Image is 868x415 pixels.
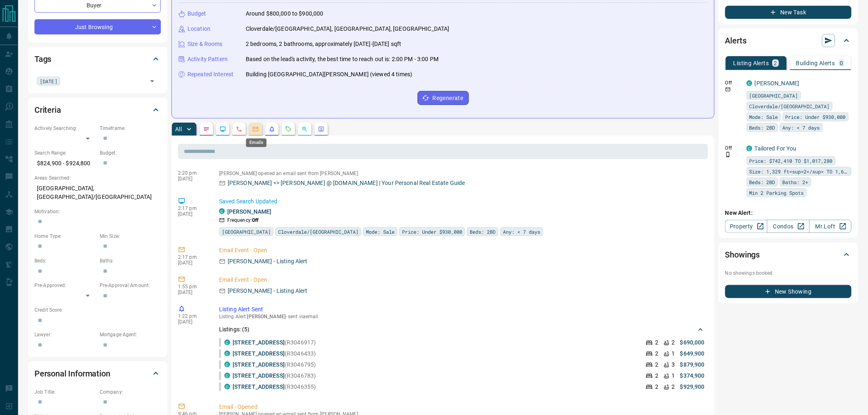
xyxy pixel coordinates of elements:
button: New Task [725,6,852,19]
div: Listings: (5) [219,322,705,337]
span: Beds: 2BD [470,228,496,236]
a: Mr.Loft [809,220,852,233]
p: 1 [672,349,675,358]
p: (R3046783) [233,372,316,380]
svg: Emails [252,126,259,132]
p: [DATE] [178,211,207,217]
span: [GEOGRAPHIC_DATA] [749,91,798,100]
strong: Off [252,217,258,223]
span: Any: < 7 days [503,228,540,236]
button: New Showing [725,285,852,298]
p: Pre-Approved: [34,282,96,289]
h2: Alerts [725,34,747,47]
p: 1:22 pm [178,313,207,319]
p: Timeframe: [100,125,161,132]
p: Off [725,79,742,87]
p: Credit Score: [34,306,161,314]
p: $374,900 [680,372,705,380]
p: (R3046917) [233,338,316,347]
p: Company: [100,388,161,396]
h2: Criteria [34,103,61,116]
p: 2 [672,383,675,391]
p: Areas Searched: [34,174,161,182]
p: Location [187,25,210,33]
span: Cloverdale/[GEOGRAPHIC_DATA] [278,228,359,236]
p: Home Type: [34,233,96,240]
p: 2:20 pm [178,170,207,176]
a: [PERSON_NAME] [755,80,799,87]
svg: Agent Actions [318,126,324,132]
div: condos.ca [224,362,230,367]
svg: Opportunities [302,126,308,132]
p: Based on the lead's activity, the best time to reach out is: 2:00 PM - 3:00 PM [246,55,439,64]
div: Just Browsing [34,19,161,34]
span: Price: Under $930,000 [402,228,462,236]
p: [PERSON_NAME] - Listing Alert [228,287,308,295]
p: 3 [672,360,675,369]
p: $824,900 - $924,800 [34,157,96,170]
p: [PERSON_NAME] <> [PERSON_NAME] @ [DOMAIN_NAME] | Your Personal Real Estate Guide [228,179,465,187]
p: Search Range: [34,149,96,157]
button: Open [146,75,158,87]
div: condos.ca [224,340,230,345]
span: Cloverdale/[GEOGRAPHIC_DATA] [749,102,830,110]
p: Actively Searching: [34,125,96,132]
p: 1 [672,372,675,380]
div: Tags [34,49,161,69]
p: Listing Alert : - sent via email [219,314,705,319]
p: Email Event - Open [219,276,705,284]
span: Beds: 2BD [749,123,775,132]
p: Frequency: [227,217,258,224]
p: 2 [656,360,659,369]
div: condos.ca [224,373,230,379]
svg: Calls [236,126,242,132]
span: Beds: 2BD [749,178,775,186]
p: 2 [656,372,659,380]
p: Listings: ( 5 ) [219,325,250,334]
span: [GEOGRAPHIC_DATA] [222,228,271,236]
p: (R3046355) [233,383,316,391]
p: Mortgage Agent: [100,331,161,338]
span: Baths: 2+ [783,178,809,186]
p: New Alert: [725,209,852,217]
p: 2:17 pm [178,205,207,211]
a: Tailored For You [755,145,797,152]
p: Min Size: [100,233,161,240]
div: condos.ca [224,351,230,356]
svg: Push Notification Only [725,152,731,157]
h2: Showings [725,248,760,261]
p: $879,900 [680,360,705,369]
p: [GEOGRAPHIC_DATA], [GEOGRAPHIC_DATA]/[GEOGRAPHIC_DATA] [34,182,161,204]
p: 2 [672,338,675,347]
p: Email - Opened [219,403,705,411]
p: 2 [656,349,659,358]
p: Lawyer: [34,331,96,338]
p: 0 [840,60,843,66]
p: (R3046795) [233,360,316,369]
p: 2 [656,383,659,391]
p: [PERSON_NAME] opened an email sent from [PERSON_NAME] [219,171,705,176]
span: Price: $742,410 TO $1,017,280 [749,157,833,165]
svg: Notes [203,126,210,132]
p: [DATE] [178,176,207,182]
a: [PERSON_NAME] [227,208,271,215]
p: Budget [187,9,206,18]
p: [PERSON_NAME] - Listing Alert [228,257,308,266]
svg: Lead Browsing Activity [219,126,226,132]
div: Showings [725,245,852,265]
p: $929,900 [680,383,705,391]
a: Condos [767,220,809,233]
p: No showings booked [725,269,852,277]
div: Criteria [34,100,161,120]
a: Property [725,220,767,233]
p: Size & Rooms [187,40,223,48]
a: [STREET_ADDRESS] [233,361,285,368]
p: [DATE] [178,290,207,295]
p: Building Alerts [796,60,835,66]
p: 2 bedrooms, 2 bathrooms, approximately [DATE]-[DATE] sqft [246,40,402,48]
div: Personal Information [34,364,161,383]
p: Listing Alert Sent [219,305,705,314]
p: $649,900 [680,349,705,358]
span: Mode: Sale [366,228,395,236]
p: Listing Alerts [733,60,769,66]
